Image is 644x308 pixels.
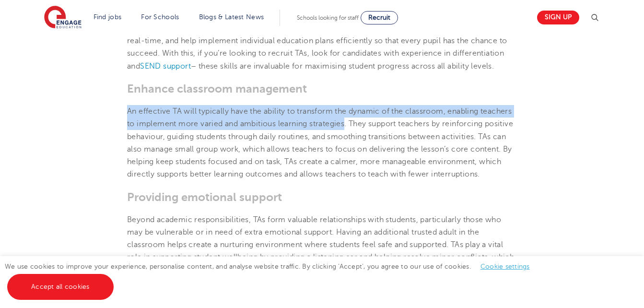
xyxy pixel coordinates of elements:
[7,274,114,300] a: Accept all cookies
[480,263,530,270] a: Cookie settings
[368,14,390,21] span: Recruit
[191,62,494,71] span: – these skills are invaluable for maximising student progress across all ability levels.
[127,107,513,178] span: An effective TA will typically have the ability to transform the dynamic of the classroom, enabli...
[127,215,514,287] span: Beyond academic responsibilities, TAs form valuable relationships with students, particularly tho...
[537,11,579,24] a: Sign up
[141,13,179,21] a: For Schools
[44,6,82,30] img: Engage Education
[140,62,191,71] a: SEND support
[361,11,398,24] a: Recruit
[94,13,122,21] a: Find jobs
[5,263,539,290] span: We use cookies to improve your experience, personalise content, and analyse website traffic. By c...
[297,14,359,21] span: Schools looking for staff
[127,82,307,95] span: Enhance classroom management
[127,190,282,204] span: Providing emotional support
[199,13,264,21] a: Blogs & Latest News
